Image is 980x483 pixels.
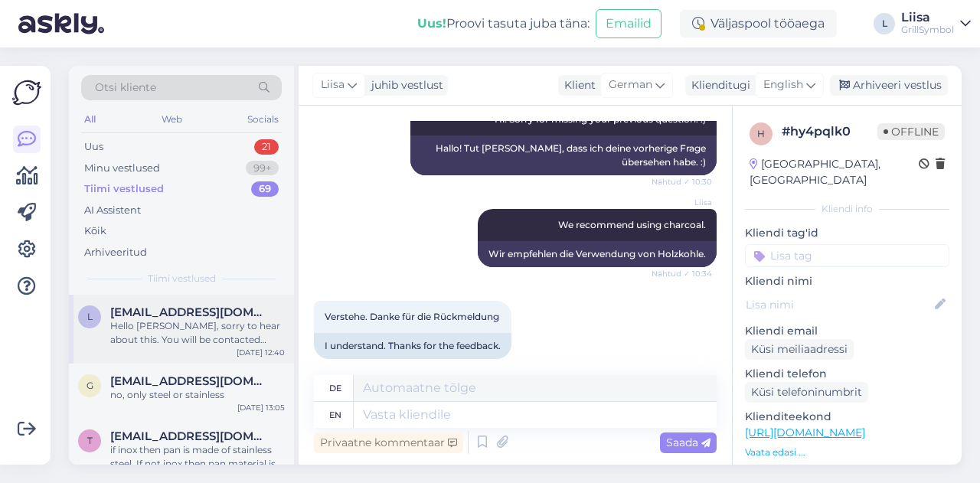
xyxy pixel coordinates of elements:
[321,77,345,93] span: Liisa
[84,203,141,218] div: AI Assistent
[84,224,106,239] div: Kõik
[158,109,185,129] div: Web
[87,435,93,446] span: t
[655,197,712,208] span: Liisa
[410,135,717,175] div: Hallo! Tut [PERSON_NAME], dass ich deine vorherige Frage übersehen habe. :)
[110,443,285,471] div: if inox then pan is made of stainless steel. If not inox then pan material is carbon steel
[84,181,164,197] div: Tiimi vestlused
[84,245,147,260] div: Arhiveeritud
[81,109,99,129] div: All
[782,122,877,141] div: # hy4pqlk0
[745,409,949,425] p: Klienditeekond
[246,161,279,176] div: 99+
[314,333,511,359] div: I understand. Thanks for the feedback.
[95,80,156,96] span: Otsi kliente
[757,128,765,139] span: h
[685,77,750,93] div: Klienditugi
[763,77,803,93] span: English
[680,10,837,38] div: Väljaspool tööaega
[830,75,948,96] div: Arhiveeri vestlus
[84,161,160,176] div: Minu vestlused
[237,402,285,413] div: [DATE] 13:05
[110,388,285,402] div: no, only steel or stainless
[745,445,949,459] p: Vaata edasi ...
[745,426,865,439] a: [URL][DOMAIN_NAME]
[596,9,661,38] button: Emailid
[558,77,596,93] div: Klient
[87,311,93,322] span: l
[877,123,945,140] span: Offline
[746,296,932,313] input: Lisa nimi
[110,429,269,443] span: tomaswynjones@gmail.com
[745,202,949,216] div: Kliendi info
[750,156,919,188] div: [GEOGRAPHIC_DATA], [GEOGRAPHIC_DATA]
[901,11,971,36] a: LiisaGrillSymbol
[745,323,949,339] p: Kliendi email
[329,375,341,401] div: de
[318,360,376,371] span: 13:56
[84,139,103,155] div: Uus
[417,15,590,33] div: Proovi tasuta juba täna:
[558,219,706,230] span: We recommend using charcoal.
[110,319,285,347] div: Hello [PERSON_NAME], sorry to hear about this. You will be contacted [DATE] and all things will b...
[365,77,443,93] div: juhib vestlust
[609,77,652,93] span: German
[901,24,954,36] div: GrillSymbol
[314,432,463,453] div: Privaatne kommentaar
[87,380,93,391] span: g
[251,181,279,197] div: 69
[666,436,710,449] span: Saada
[745,366,949,382] p: Kliendi telefon
[12,78,41,107] img: Askly Logo
[874,13,895,34] div: L
[417,16,446,31] b: Uus!
[745,244,949,267] input: Lisa tag
[110,374,269,388] span: grychta@yahoo.com
[254,139,279,155] div: 21
[325,311,499,322] span: Verstehe. Danke für die Rückmeldung
[745,225,949,241] p: Kliendi tag'id
[148,272,216,286] span: Tiimi vestlused
[652,268,712,279] span: Nähtud ✓ 10:34
[478,241,717,267] div: Wir empfehlen die Verwendung von Holzkohle.
[110,305,269,319] span: lisafarrell322@gmail.com
[745,339,854,360] div: Küsi meiliaadressi
[329,402,341,428] div: en
[652,176,712,188] span: Nähtud ✓ 10:30
[901,11,954,24] div: Liisa
[745,382,868,403] div: Küsi telefoninumbrit
[244,109,282,129] div: Socials
[237,347,285,358] div: [DATE] 12:40
[745,273,949,289] p: Kliendi nimi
